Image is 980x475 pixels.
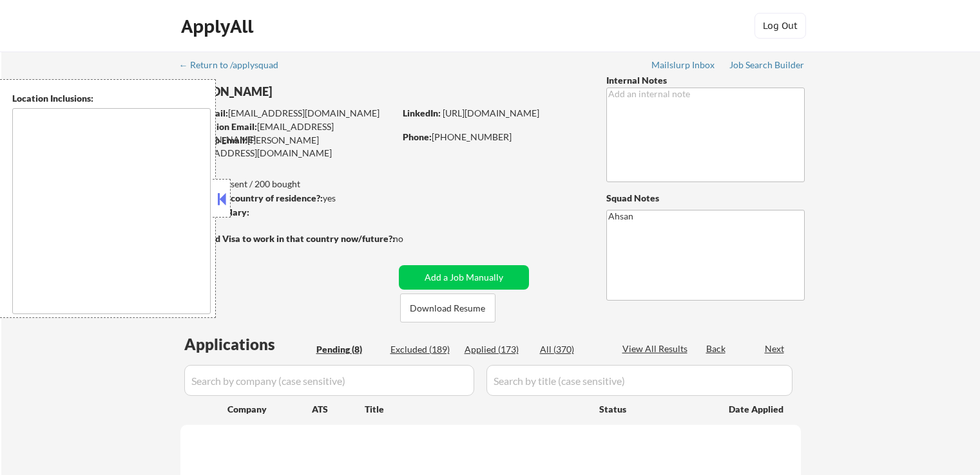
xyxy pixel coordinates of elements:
div: ATS [312,403,365,416]
div: yes [180,192,390,205]
input: Search by title (case sensitive) [486,365,793,396]
div: [EMAIL_ADDRESS][DOMAIN_NAME] [181,107,394,120]
div: Title [365,403,587,416]
div: ApplyAll [181,15,257,37]
a: ← Return to /applysquad [179,60,291,73]
div: [PHONE_NUMBER] [403,131,585,144]
a: Mailslurp Inbox [651,60,716,73]
div: Company [227,403,312,416]
div: Date Applied [729,403,785,416]
div: Applications [184,337,312,352]
div: [EMAIL_ADDRESS][DOMAIN_NAME] [181,120,394,145]
div: All (370) [540,343,604,356]
button: Download Resume [400,293,495,322]
strong: LinkedIn: [403,107,441,118]
div: Status [599,397,710,420]
input: Search by company (case sensitive) [184,365,474,396]
button: Log Out [754,13,806,39]
div: [PERSON_NAME][EMAIL_ADDRESS][DOMAIN_NAME] [180,134,394,159]
div: ← Return to /applysquad [179,61,291,70]
div: Squad Notes [606,192,805,205]
div: Internal Notes [606,74,805,87]
div: 173 sent / 200 bought [180,178,394,191]
strong: Phone: [403,131,432,142]
div: Mailslurp Inbox [651,61,716,70]
div: Pending (8) [316,343,381,356]
div: [PERSON_NAME] [180,84,445,100]
button: Add a Job Manually [399,265,529,290]
strong: Can work in country of residence?: [180,192,323,203]
div: no [393,232,430,245]
div: Back [706,342,727,355]
a: [URL][DOMAIN_NAME] [443,107,539,118]
div: View All Results [622,342,691,355]
div: Job Search Builder [729,61,805,70]
div: Location Inclusions: [12,92,211,105]
div: Applied (173) [465,343,529,356]
div: Next [765,342,785,355]
div: Excluded (189) [390,343,455,356]
strong: Will need Visa to work in that country now/future?: [180,233,395,244]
